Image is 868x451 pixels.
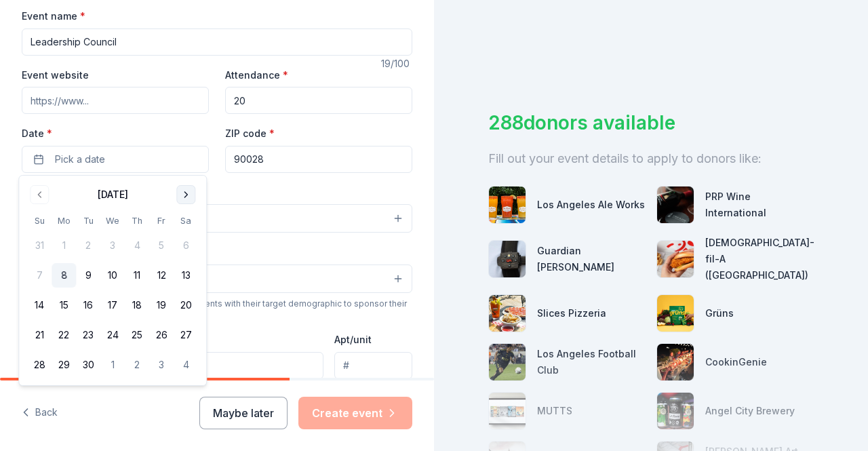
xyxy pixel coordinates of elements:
[149,353,174,377] button: 3
[489,187,526,223] img: photo for Los Angeles Ale Works
[149,263,174,288] button: 12
[149,323,174,347] button: 26
[334,352,412,379] input: #
[76,214,100,228] th: Tuesday
[22,127,209,140] label: Date
[22,264,412,293] button: Select
[489,241,526,277] img: photo for Guardian Angel Device
[125,293,149,317] button: 18
[174,263,198,288] button: 13
[488,109,814,137] div: 288 donors available
[27,214,52,228] th: Sunday
[225,127,275,140] label: ZIP code
[100,263,125,288] button: 10
[199,397,288,429] button: Maybe later
[657,295,694,332] img: photo for Grüns
[27,323,52,347] button: 21
[705,189,814,221] div: PRP Wine International
[149,214,174,228] th: Friday
[537,305,606,321] div: Slices Pizzeria
[27,353,52,377] button: 28
[22,298,412,320] div: We use this information to help brands find events with their target demographic to sponsor their...
[657,241,694,277] img: photo for Chick-fil-A (Los Angeles)
[100,353,125,377] button: 1
[22,9,85,23] label: Event name
[52,214,76,228] th: Monday
[174,353,198,377] button: 4
[705,305,734,321] div: Grüns
[537,197,645,213] div: Los Angeles Ale Works
[100,293,125,317] button: 17
[225,146,412,173] input: 12345 (U.S. only)
[52,293,76,317] button: 15
[657,187,694,223] img: photo for PRP Wine International
[125,353,149,377] button: 2
[537,243,646,275] div: Guardian [PERSON_NAME]
[76,353,100,377] button: 30
[76,293,100,317] button: 16
[334,333,372,347] label: Apt/unit
[22,204,412,233] button: Select
[22,399,58,427] button: Back
[98,187,128,203] div: [DATE]
[125,214,149,228] th: Thursday
[52,353,76,377] button: 29
[27,293,52,317] button: 14
[125,323,149,347] button: 25
[52,263,76,288] button: 8
[174,293,198,317] button: 20
[76,263,100,288] button: 9
[225,87,412,114] input: 20
[22,68,89,82] label: Event website
[22,28,412,56] input: Spring Fundraiser
[489,295,526,332] img: photo for Slices Pizzeria
[176,185,195,204] button: Go to next month
[100,214,125,228] th: Wednesday
[100,323,125,347] button: 24
[705,235,814,283] div: [DEMOGRAPHIC_DATA]-fil-A ([GEOGRAPHIC_DATA])
[76,323,100,347] button: 23
[488,148,814,170] div: Fill out your event details to apply to donors like:
[381,56,412,72] div: 19 /100
[149,293,174,317] button: 19
[55,151,105,168] span: Pick a date
[174,323,198,347] button: 27
[52,323,76,347] button: 22
[30,185,49,204] button: Go to previous month
[125,263,149,288] button: 11
[225,68,288,82] label: Attendance
[22,146,209,173] button: Pick a date
[174,214,198,228] th: Saturday
[22,87,209,114] input: https://www...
